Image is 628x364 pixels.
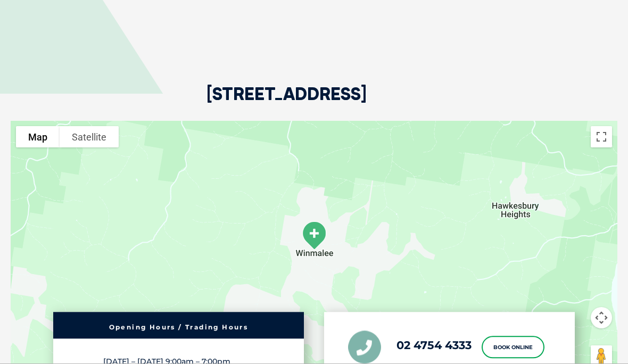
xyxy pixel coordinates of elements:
[59,324,299,330] h6: Opening Hours / Trading Hours
[60,126,119,147] button: Show satellite imagery
[206,85,367,121] h2: [STREET_ADDRESS]
[591,126,612,147] button: Toggle fullscreen view
[396,338,472,352] a: 02 4754 4333
[16,126,60,147] button: Show street map
[482,336,544,358] a: Book Online
[591,307,612,328] button: Map camera controls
